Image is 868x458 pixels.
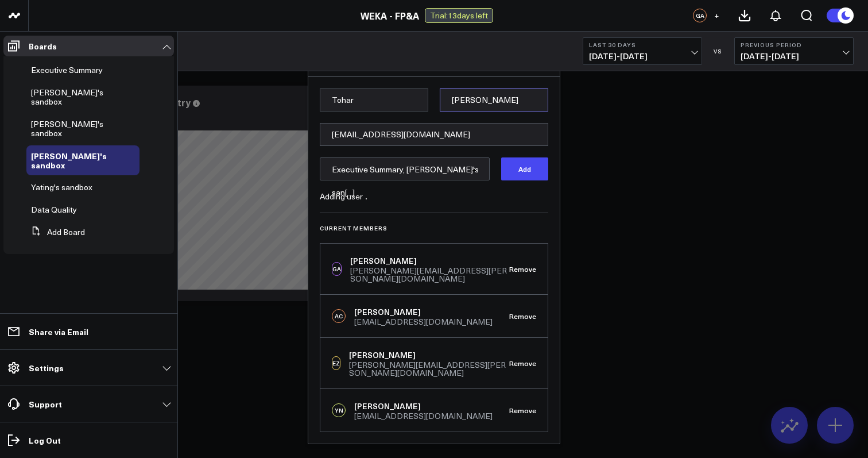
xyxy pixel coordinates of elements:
[320,88,428,111] input: First name
[710,9,723,22] button: +
[708,48,728,55] div: VS
[29,363,64,372] p: Settings
[509,265,536,273] button: Remove
[332,164,479,198] span: Executive Summary, [PERSON_NAME]'s san[...]
[350,267,509,283] div: [PERSON_NAME][EMAIL_ADDRESS][PERSON_NAME][DOMAIN_NAME]
[332,309,346,323] div: AC
[693,9,707,22] div: GA
[320,123,548,146] input: Type email
[349,349,509,361] div: [PERSON_NAME]
[583,37,702,65] button: Last 30 Days[DATE]-[DATE]
[501,157,548,180] button: Add
[734,37,854,65] button: Previous Period[DATE]-[DATE]
[320,192,548,201] div: Adding user
[332,262,342,276] div: GA
[589,52,696,61] span: [DATE] - [DATE]
[31,183,92,192] a: Yating's sandbox
[354,318,493,326] div: [EMAIL_ADDRESS][DOMAIN_NAME]
[29,399,62,409] p: Support
[31,64,103,75] span: Executive Summary
[31,66,103,75] a: Executive Summary
[361,9,419,22] a: WEKA - FP&A
[332,356,340,370] div: EZ
[31,151,125,170] a: [PERSON_NAME]'s sandbox
[425,8,493,23] div: Trial: 13 days left
[354,401,493,412] div: [PERSON_NAME]
[349,361,509,377] div: [PERSON_NAME][EMAIL_ADDRESS][PERSON_NAME][DOMAIN_NAME]
[31,205,77,214] a: Data Quality
[714,11,719,20] span: +
[509,406,536,414] button: Remove
[31,204,77,215] span: Data Quality
[509,359,536,367] button: Remove
[31,87,103,107] span: [PERSON_NAME]'s sandbox
[31,182,92,193] span: Yating's sandbox
[3,430,174,451] a: Log Out
[741,41,847,48] b: Previous Period
[29,41,57,51] p: Boards
[354,412,493,420] div: [EMAIL_ADDRESS][DOMAIN_NAME]
[350,255,509,267] div: [PERSON_NAME]
[589,41,696,48] b: Last 30 Days
[354,306,493,318] div: [PERSON_NAME]
[320,225,548,232] h3: Current Members
[29,327,88,336] p: Share via Email
[741,52,847,61] span: [DATE] - [DATE]
[332,403,346,417] div: YN
[26,222,85,243] button: Add Board
[31,120,124,138] a: [PERSON_NAME]'s sandbox
[31,118,103,138] span: [PERSON_NAME]'s sandbox
[440,88,548,111] input: Last name
[31,88,124,106] a: [PERSON_NAME]'s sandbox
[509,312,536,320] button: Remove
[29,436,61,445] p: Log Out
[31,150,107,171] span: [PERSON_NAME]'s sandbox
